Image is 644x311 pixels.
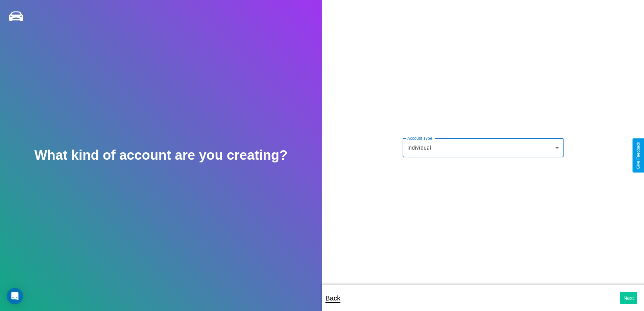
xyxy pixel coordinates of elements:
[620,292,637,304] button: Next
[407,135,432,141] label: Account Type
[7,288,23,304] div: Open Intercom Messenger
[403,138,564,157] div: Individual
[636,142,641,169] div: Give Feedback
[34,148,288,163] h2: What kind of account are you creating?
[326,292,340,304] p: Back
